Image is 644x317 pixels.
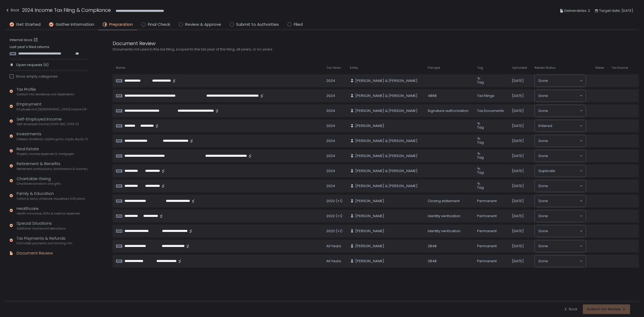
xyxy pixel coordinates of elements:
h1: 2024 Income Tax Filing & Compliance [22,6,111,14]
input: Search for option [548,138,579,144]
span: [DATE] [512,184,524,188]
div: Document Review [17,250,53,256]
div: Charitable Giving [17,176,61,186]
span: Done [539,243,548,249]
span: Name [116,66,125,70]
div: Family & Education [17,191,85,201]
span: [DATE] [512,123,524,128]
span: Done [539,258,548,264]
span: Done [539,138,548,144]
span: Tag [477,80,484,85]
div: Back [563,307,577,312]
span: Tag [477,125,484,130]
div: Investments [17,131,88,141]
div: Search for option [535,165,586,177]
span: Tag [477,170,484,175]
span: [DATE] [512,199,524,203]
span: Tag [477,140,484,145]
span: Target date: [DATE] [599,8,633,14]
div: Search for option [535,75,586,87]
span: Tax Years [326,66,341,70]
input: Search for option [548,108,579,114]
div: Document Review [113,40,370,47]
span: Contact info, residence, and dependents [17,92,74,96]
span: [PERSON_NAME] [355,244,384,249]
div: Search for option [535,120,586,132]
span: Interest, dividends, capital gains, crypto, equity (1099s, K-1s) [17,137,88,141]
span: [DATE] [512,214,524,218]
span: Charitable donations and gifts [17,182,61,186]
span: Final Check [148,21,170,28]
span: Done [539,198,548,204]
button: Back [563,304,577,314]
span: [PERSON_NAME] & [PERSON_NAME] [355,154,418,158]
span: Tag [477,185,484,190]
span: Done [539,213,548,219]
span: Done [539,183,548,189]
span: Estimated payments and banking info [17,241,72,245]
span: Open requests (0) [16,63,49,67]
span: [DATE] [512,108,524,113]
span: [DATE] [512,229,524,234]
div: Back [5,7,19,13]
div: Retirement & Benefits [17,161,88,171]
span: [DATE] [512,139,524,143]
input: Search for option [548,258,579,264]
span: Submit to Authorities [236,21,279,28]
div: Employment [17,101,88,111]
div: Documents not used in this tax filing, scoped to the tax year of the filing, all years, or no years. [113,47,370,52]
div: Healthcare [17,206,80,216]
div: Search for option [535,90,586,102]
span: Done [539,153,548,159]
div: Tax Payments & Refunds [17,235,72,246]
input: Search for option [548,213,579,219]
a: Internal docs [10,38,39,42]
input: Search for option [548,183,579,189]
div: Search for option [535,195,586,207]
div: Search for option [535,255,586,267]
div: Last year's filed returns [10,45,88,56]
span: Tuition & loans, childcare, household, 529 plans [17,197,85,201]
input: Search for option [548,243,579,249]
span: Gather Information [56,21,94,28]
span: [PERSON_NAME] [355,214,384,218]
span: [DATE] [512,93,524,98]
div: Search for option [535,210,586,222]
span: Notes [595,66,604,70]
span: Done [539,93,548,99]
span: [PERSON_NAME] [355,199,384,203]
input: Search for option [548,198,579,204]
span: Review Status [535,66,556,70]
div: Special Situations [17,220,66,231]
span: [DATE] [512,169,524,173]
span: [DATE] [512,78,524,83]
span: Entered [539,123,552,129]
span: [PERSON_NAME] & [PERSON_NAME] [355,139,418,143]
span: Get Started [16,21,41,28]
span: [DATE] [512,244,524,249]
input: Search for option [552,123,579,129]
span: [PERSON_NAME] [355,259,384,264]
span: Deliverables: 2 [564,8,590,14]
div: Tax Profile [17,86,74,97]
span: Preparation [109,21,133,28]
span: Done [539,78,548,83]
span: [PERSON_NAME] & [PERSON_NAME] [355,93,418,98]
div: Real Estate [17,146,74,156]
div: Search for option [535,225,586,237]
span: Done [539,108,548,114]
div: Search for option [535,105,586,117]
span: File type [428,66,440,70]
input: Search for option [548,228,579,234]
span: [DATE] [512,259,524,264]
span: [PERSON_NAME] & [PERSON_NAME] [355,108,418,113]
div: Search for option [535,135,586,147]
span: Entity [350,66,358,70]
div: Search for option [535,150,586,162]
span: Filed [294,21,303,28]
input: Search for option [548,93,579,99]
span: Retirement contributions, distributions & income (1099-R, 5498) [17,167,88,171]
span: Duplicate [539,168,555,174]
span: Tag [477,66,483,70]
span: [DATE] [512,154,524,158]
